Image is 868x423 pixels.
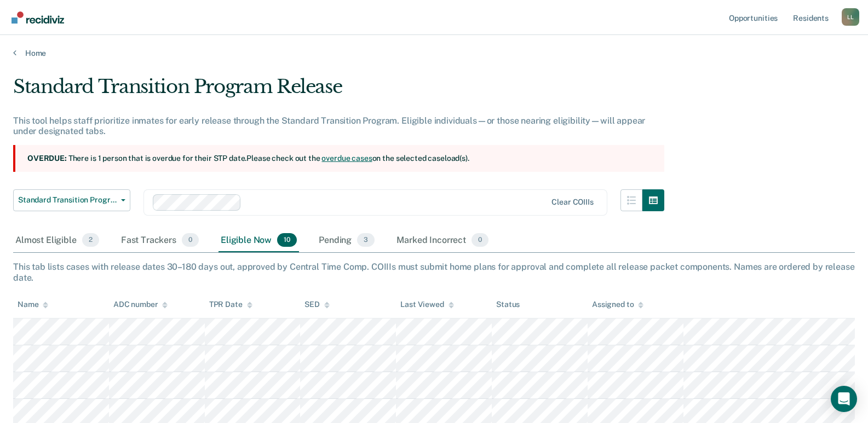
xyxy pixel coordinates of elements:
[13,76,664,107] div: Standard Transition Program Release
[18,300,48,309] div: Name
[18,195,117,205] span: Standard Transition Program Release
[357,233,375,247] span: 3
[27,154,67,163] strong: Overdue:
[472,233,488,247] span: 0
[13,145,664,172] section: There is 1 person that is overdue for their STP date. Please check out the on the selected caselo...
[13,115,664,136] div: This tool helps staff prioritize inmates for early release through the Standard Transition Progra...
[394,229,491,253] div: Marked Incorrect0
[831,386,857,412] div: Open Intercom Messenger
[400,300,453,309] div: Last Viewed
[277,233,297,247] span: 10
[842,8,859,26] div: L L
[82,233,99,247] span: 2
[496,300,520,309] div: Status
[119,229,201,253] div: Fast Trackers0
[842,8,859,26] button: Profile dropdown button
[551,198,593,207] div: Clear COIIIs
[219,229,299,253] div: Eligible Now10
[304,300,330,309] div: SED
[13,48,855,58] a: Home
[113,300,168,309] div: ADC number
[12,11,64,24] img: Recidiviz
[13,262,855,282] div: This tab lists cases with release dates 30–180 days out, approved by Central Time Comp. COIIIs mu...
[317,229,377,253] div: Pending3
[13,229,101,253] div: Almost Eligible2
[321,154,372,163] a: overdue cases
[182,233,199,247] span: 0
[13,189,130,211] button: Standard Transition Program Release
[209,300,252,309] div: TPR Date
[592,300,643,309] div: Assigned to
